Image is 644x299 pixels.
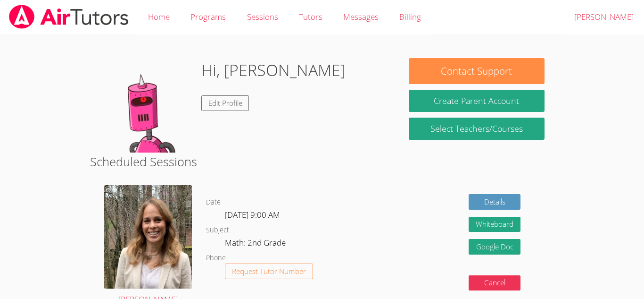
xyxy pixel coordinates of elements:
[206,252,226,264] dt: Phone
[225,209,280,220] span: [DATE] 9:00 AM
[343,11,379,22] span: Messages
[469,275,520,291] button: Cancel
[206,224,229,236] dt: Subject
[225,264,313,279] button: Request Tutor Number
[409,58,545,84] button: Contact Support
[201,95,249,111] a: Edit Profile
[104,185,192,289] img: avatar.png
[201,58,346,82] h1: Hi, [PERSON_NAME]
[469,194,520,210] a: Details
[99,58,194,153] img: default.png
[469,239,520,255] a: Google Doc
[409,90,545,112] button: Create Parent Account
[469,217,520,232] button: Whiteboard
[90,153,554,171] h2: Scheduled Sessions
[8,5,130,29] img: airtutors_banner-c4298cdbf04f3fff15de1276eac7730deb9818008684d7c2e4769d2f7ddbe033.png
[225,236,288,252] dd: Math: 2nd Grade
[232,268,306,275] span: Request Tutor Number
[206,196,221,208] dt: Date
[409,118,545,140] a: Select Teachers/Courses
